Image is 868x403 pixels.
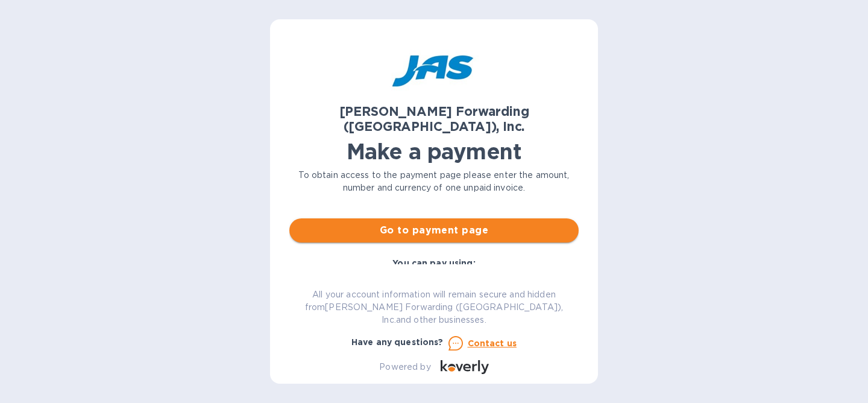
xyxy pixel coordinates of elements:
[289,288,579,326] p: All your account information will remain secure and hidden from [PERSON_NAME] Forwarding ([GEOGRA...
[392,258,475,268] b: You can pay using:
[379,361,430,373] p: Powered by
[289,169,579,194] p: To obtain access to the payment page please enter the amount, number and currency of one unpaid i...
[289,139,579,164] h1: Make a payment
[289,218,579,243] button: Go to payment page
[351,337,444,347] b: Have any questions?
[299,223,569,238] span: Go to payment page
[339,104,529,134] b: [PERSON_NAME] Forwarding ([GEOGRAPHIC_DATA]), Inc.
[468,338,517,348] u: Contact us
